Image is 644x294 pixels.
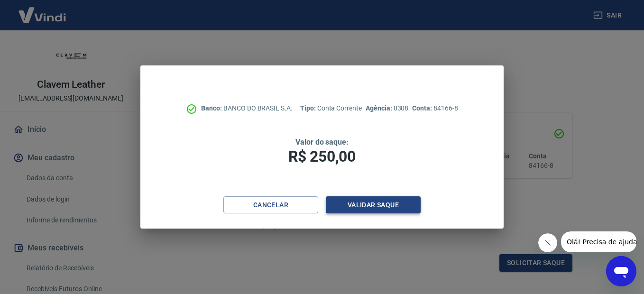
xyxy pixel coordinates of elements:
p: Conta Corrente [300,103,362,113]
p: 84166-8 [412,103,458,113]
button: Cancelar [223,196,318,214]
span: Valor do saque: [295,138,349,147]
iframe: Botão para abrir a janela de mensagens [606,256,636,286]
span: Agência: [366,104,394,112]
button: Validar saque [326,196,421,214]
span: R$ 250,00 [288,147,356,165]
iframe: Mensagem da empresa [561,231,636,252]
p: 0308 [366,103,408,113]
span: Tipo: [300,104,317,112]
span: Conta: [412,104,433,112]
iframe: Fechar mensagem [538,233,557,252]
span: Olá! Precisa de ajuda? [6,7,80,14]
span: Banco: [201,104,223,112]
p: BANCO DO BRASIL S.A. [201,103,293,113]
